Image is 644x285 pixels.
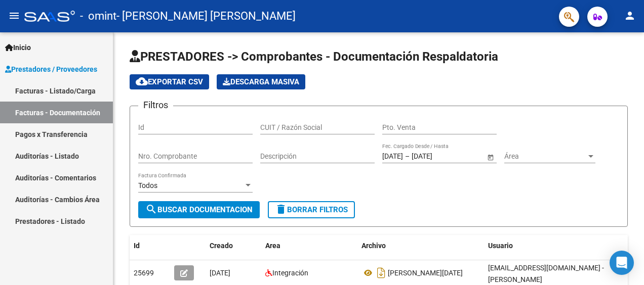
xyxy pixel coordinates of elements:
[485,152,496,162] button: Open calendar
[275,205,348,214] span: Borrar Filtros
[138,181,157,189] span: Todos
[382,152,403,161] input: Fecha inicio
[136,77,203,86] span: Exportar CSV
[488,264,604,283] span: [EMAIL_ADDRESS][DOMAIN_NAME] - [PERSON_NAME]
[138,201,260,218] button: Buscar Documentacion
[624,10,636,22] mat-icon: person
[5,64,97,75] span: Prestadores / Proveedores
[210,269,230,277] span: [DATE]
[268,201,355,218] button: Borrar Filtros
[275,203,287,215] mat-icon: delete
[488,242,513,250] span: Usuario
[405,152,410,161] span: –
[610,251,634,275] div: Open Intercom Messenger
[134,242,140,250] span: Id
[223,77,299,86] span: Descarga Masiva
[134,269,154,277] span: 25699
[261,235,357,257] datatable-header-cell: Area
[130,50,498,64] span: PRESTADORES -> Comprobantes - Documentación Respaldatoria
[210,242,233,250] span: Creado
[8,10,20,22] mat-icon: menu
[130,235,170,257] datatable-header-cell: Id
[145,205,253,214] span: Buscar Documentacion
[80,5,116,27] span: - omint
[484,235,636,257] datatable-header-cell: Usuario
[136,75,148,87] mat-icon: cloud_download
[5,42,31,53] span: Inicio
[130,74,209,89] button: Exportar CSV
[217,74,305,89] button: Descarga Masiva
[504,152,586,161] span: Área
[375,265,388,281] i: Descargar documento
[357,235,484,257] datatable-header-cell: Archivo
[116,5,296,27] span: - [PERSON_NAME] [PERSON_NAME]
[361,242,386,250] span: Archivo
[388,269,463,277] span: [PERSON_NAME][DATE]
[138,98,173,112] h3: Filtros
[412,152,461,161] input: Fecha fin
[265,242,280,250] span: Area
[217,74,305,89] app-download-masive: Descarga masiva de comprobantes (adjuntos)
[145,203,157,215] mat-icon: search
[206,235,261,257] datatable-header-cell: Creado
[272,269,308,277] span: Integración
